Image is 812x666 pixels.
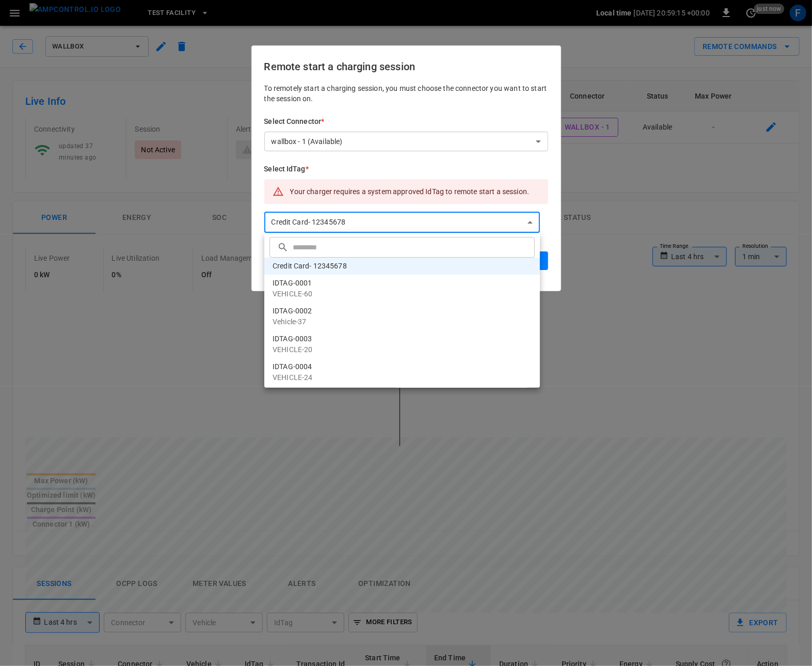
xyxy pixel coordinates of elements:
[264,386,540,414] li: IDTAG-0005
[264,258,540,275] li: Credit Card- 12345678
[264,275,540,303] li: IDTAG-0001
[264,330,540,358] li: IDTAG-0003
[273,372,532,383] p: VEHICLE-24
[273,344,532,355] p: VEHICLE-20
[264,303,540,330] li: IDTAG-0002
[273,316,532,327] p: Vehicle-37
[273,289,532,299] p: VEHICLE-60
[264,358,540,386] li: IDTAG-0004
